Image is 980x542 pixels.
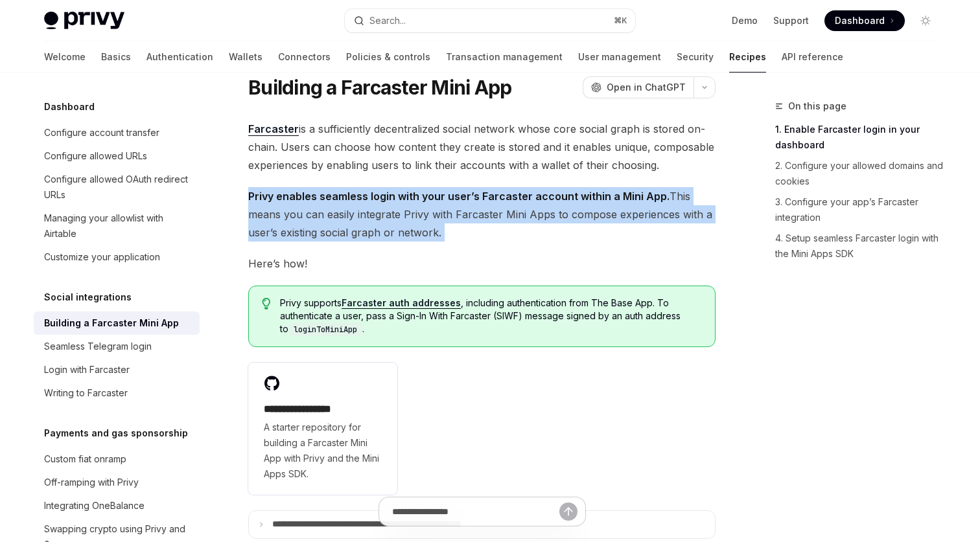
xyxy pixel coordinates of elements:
[44,210,192,242] div: Managing your allowlist with Airtable
[248,363,397,495] a: **** **** **** **A starter repository for building a Farcaster Mini App with Privy and the Mini A...
[34,121,200,144] a: Configure account transfer
[44,315,179,331] div: Building a Farcaster Mini App
[288,323,362,336] code: loginToMiniApp
[345,9,635,32] button: Search...⌘K
[559,502,577,521] button: Send message
[824,10,905,31] a: Dashboard
[44,12,124,30] img: light logo
[248,187,716,242] span: This means you can easily integrate Privy with Farcaster Mini Apps to compose experiences with a ...
[34,471,200,494] a: Off-ramping with Privy
[44,385,128,401] div: Writing to Farcaster
[264,420,382,482] span: A starter repository for building a Farcaster Mini App with Privy and the Mini Apps SDK.
[101,41,131,73] a: Basics
[392,497,559,526] input: Ask a question...
[278,41,331,73] a: Connectors
[346,41,430,73] a: Policies & controls
[44,289,132,305] h5: Social integrations
[578,41,661,73] a: User management
[446,41,563,73] a: Transaction management
[229,41,262,73] a: Wallets
[732,14,758,27] a: Demo
[44,425,188,441] h5: Payments and gas sponsorship
[34,144,200,168] a: Configure allowed URLs
[248,122,299,135] strong: Farcaster
[775,119,946,155] a: 1. Enable Farcaster login in your dashboard
[677,41,714,73] a: Security
[342,297,461,309] a: Farcaster auth addresses
[775,192,946,228] a: 3. Configure your app’s Farcaster integration
[44,475,139,490] div: Off-ramping with Privy
[44,498,145,514] div: Integrating OneBalance
[248,76,511,99] h1: Building a Farcaster Mini App
[782,41,843,73] a: API reference
[44,362,130,378] div: Login with Farcaster
[775,228,946,264] a: 4. Setup seamless Farcaster login with the Mini Apps SDK
[44,249,160,265] div: Customize your application
[369,13,406,28] div: Search...
[44,172,192,203] div: Configure allowed OAuth redirect URLs
[775,155,946,192] a: 2. Configure your allowed domains and cookies
[34,447,200,471] a: Custom fiat onramp
[614,16,627,26] span: ⌘ K
[773,14,809,27] a: Support
[262,298,271,310] svg: Tip
[34,245,200,269] a: Customize your application
[34,207,200,245] a: Managing your allowlist with Airtable
[44,451,126,467] div: Custom fiat onramp
[280,297,702,336] span: Privy supports , including authentication from The Base App. To authenticate a user, pass a Sign-...
[44,339,152,354] div: Seamless Telegram login
[44,99,95,115] h5: Dashboard
[607,81,686,94] span: Open in ChatGPT
[34,494,200,517] a: Integrating OneBalance
[248,254,716,273] span: Here’s how!
[34,358,200,381] a: Login with Farcaster
[248,120,716,174] span: is a sufficiently decentralized social network whose core social graph is stored on-chain. Users ...
[34,311,200,335] a: Building a Farcaster Mini App
[248,122,299,136] a: Farcaster
[788,98,846,114] span: On this page
[34,168,200,207] a: Configure allowed OAuth redirect URLs
[248,190,670,203] strong: Privy enables seamless login with your user’s Farcaster account within a Mini App.
[729,41,766,73] a: Recipes
[44,148,147,164] div: Configure allowed URLs
[146,41,213,73] a: Authentication
[44,125,159,141] div: Configure account transfer
[34,335,200,358] a: Seamless Telegram login
[44,41,86,73] a: Welcome
[915,10,936,31] button: Toggle dark mode
[34,381,200,405] a: Writing to Farcaster
[835,14,885,27] span: Dashboard
[583,76,694,98] button: Open in ChatGPT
